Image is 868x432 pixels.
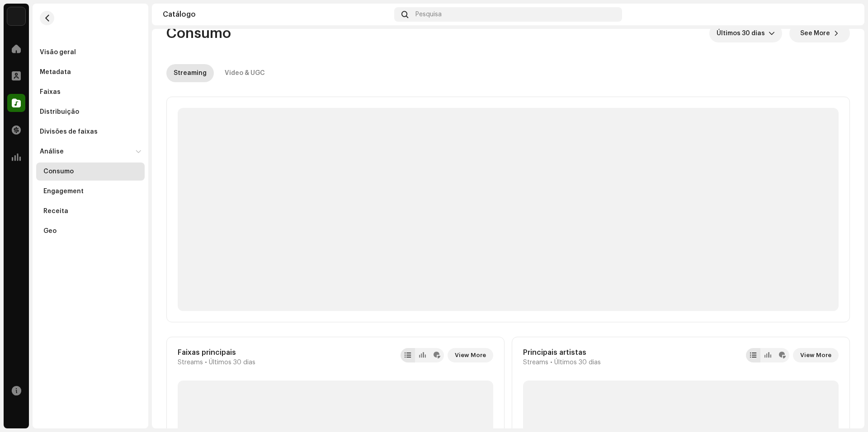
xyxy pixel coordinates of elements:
button: View More [448,348,493,362]
div: Consumo [43,168,74,175]
span: Streams [178,359,203,366]
span: Últimos 30 dias [209,359,255,366]
span: See More [800,24,830,42]
span: Últimos 30 dias [717,24,769,42]
span: Pesquisa [415,11,442,18]
re-m-nav-item: Metadata [36,63,145,81]
div: Distribuição [40,108,79,116]
re-m-nav-dropdown: Análise [36,143,145,240]
div: Video & UGC [225,64,265,82]
span: • [550,359,552,366]
re-m-nav-item: Receita [36,202,145,220]
span: Últimos 30 dias [554,359,601,366]
re-m-nav-item: Geo [36,222,145,240]
div: Principais artistas [523,348,601,357]
re-m-nav-item: Faixas [36,83,145,101]
re-m-nav-item: Distribuição [36,103,145,121]
div: Faixas principais [178,348,255,357]
div: Engagement [43,188,84,195]
div: Divisões de faixas [40,128,98,135]
div: Receita [43,208,68,215]
div: Análise [40,148,64,155]
span: View More [800,346,831,364]
span: Streams [523,359,548,366]
div: Geo [43,228,57,235]
re-m-nav-item: Engagement [36,182,145,200]
div: Visão geral [40,49,76,56]
img: a9eb854a-2bfd-45a8-a503-23f6a1903806 [839,7,854,22]
div: Metadata [40,69,71,76]
re-m-nav-item: Consumo [36,163,145,181]
button: View More [793,348,839,362]
div: Catálogo [163,11,391,18]
span: View More [455,346,486,364]
re-m-nav-item: Divisões de faixas [36,123,145,141]
span: Consumo [166,24,231,42]
span: • [205,359,207,366]
div: Streaming [174,64,207,82]
re-m-nav-item: Visão geral [36,43,145,61]
div: dropdown trigger [769,24,775,42]
img: 730b9dfe-18b5-4111-b483-f30b0c182d82 [7,7,25,25]
div: Faixas [40,88,61,96]
button: See More [789,24,850,42]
